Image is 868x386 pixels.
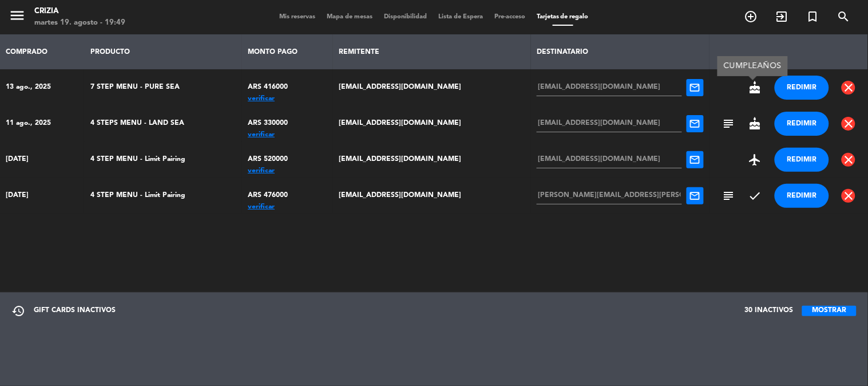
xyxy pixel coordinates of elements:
[775,184,829,208] button: REDIMIR
[333,34,531,69] th: REMITENTE
[775,112,829,136] button: REDIMIR
[34,17,125,29] div: martes 19. agosto - 19:49
[806,10,820,23] i: turned_in_not
[248,148,327,171] div: ARS 520000
[433,14,489,20] span: Lista de Espera
[842,189,855,203] span: close
[837,10,851,23] i: search
[333,178,531,214] td: [EMAIL_ADDRESS][DOMAIN_NAME]
[84,34,241,69] th: PRODUCTO
[745,305,794,317] span: 30 INACTIVOS
[84,105,241,141] td: 4 STEPS MENU - LAND SEA
[11,304,25,318] span: restore
[802,306,857,316] button: MOSTRAR
[378,14,433,20] span: Disponibilidad
[689,118,701,129] span: mail_outline
[689,82,701,93] span: mail_outline
[84,141,241,178] td: 4 STEP MENU - Limit Pairing
[9,7,26,24] i: menu
[333,105,531,141] td: [EMAIL_ADDRESS][DOMAIN_NAME]
[775,76,829,100] button: REDIMIR
[274,14,321,20] span: Mis reservas
[842,153,855,167] span: close
[748,117,762,131] span: cake
[744,10,758,23] i: add_circle_outline
[722,117,736,131] span: subject
[775,148,829,172] button: REDIMIR
[722,189,736,203] span: subject
[689,190,701,202] span: mail_outline
[775,10,789,23] i: exit_to_app
[748,81,762,94] span: cake
[321,14,378,20] span: Mapa de mesas
[748,153,762,167] span: airplanemode_active
[333,141,531,178] td: [EMAIL_ADDRESS][DOMAIN_NAME]
[842,81,855,94] span: close
[489,14,531,20] span: Pre-acceso
[248,76,327,99] div: ARS 416000
[333,69,531,105] td: [EMAIL_ADDRESS][DOMAIN_NAME]
[842,117,855,131] span: close
[689,154,701,166] span: mail_outline
[84,69,241,105] td: 7 STEP MENU - PURE SEA
[748,189,762,203] span: check
[718,56,788,76] div: CUMPLEAÑOS
[248,112,327,135] div: ARS 330000
[531,34,710,69] th: DESTINATARIO
[531,14,594,20] span: Tarjetas de regalo
[11,304,116,318] div: GIFT CARDS INACTIVOS
[84,178,241,214] td: 4 STEP MENU - Limit Pairing
[242,34,333,69] th: MONTO PAGO
[248,184,327,207] div: ARS 476000
[34,6,125,17] div: Crizia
